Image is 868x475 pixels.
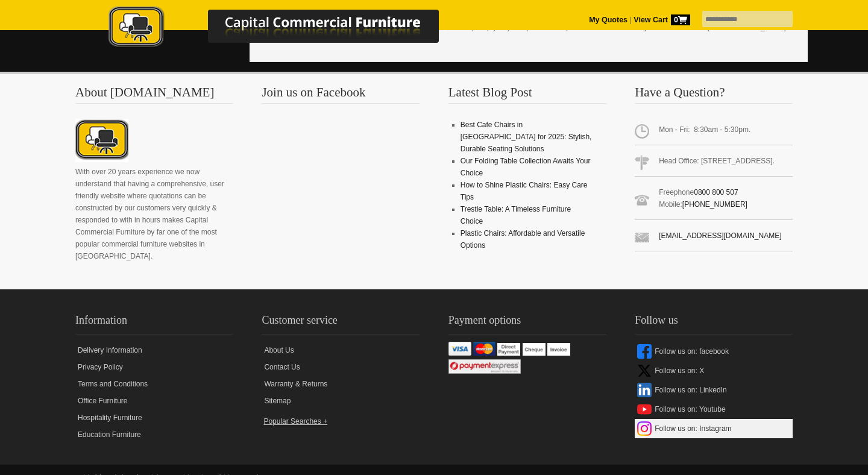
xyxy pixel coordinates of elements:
a: Follow us on: X [635,361,793,380]
h3: About [DOMAIN_NAME] [75,86,233,104]
a: Education Furniture [75,426,233,443]
img: About CCFNZ Logo [75,119,128,162]
h3: Have a Question? [635,86,793,104]
a: Sitemap [262,392,420,409]
a: [EMAIL_ADDRESS][DOMAIN_NAME] [659,231,781,240]
h3: Latest Blog Post [448,86,606,104]
a: Warranty & Returns [262,376,420,392]
a: Contact Us [262,359,420,376]
h2: Information [75,311,233,335]
a: Terms and Conditions [75,376,233,392]
a: View Cart0 [632,16,690,24]
h2: Customer service [262,311,420,335]
img: Capital Commercial Furniture Logo [75,6,497,50]
img: Mastercard [473,342,495,356]
a: Follow us on: Instagram [635,419,793,438]
img: linkedin-icon [637,383,652,397]
img: x-icon [637,363,652,378]
img: Invoice [547,343,570,356]
a: Our Folding Table Collection Awaits Your Choice [461,157,591,177]
a: About Us [262,342,420,359]
a: My Quotes [589,16,627,24]
img: Windcave / Payment Express [448,359,521,374]
img: instagram-icon [637,421,652,436]
a: Hospitality Furniture [75,409,233,426]
strong: View Cart [634,16,690,24]
img: Direct Payment [497,343,520,356]
a: 0800 800 507 [694,188,738,197]
span: Head Office: [STREET_ADDRESS]. [635,150,793,177]
h2: Payment options [448,311,606,335]
img: Cheque [523,343,546,356]
iframe: fb:page Facebook Social Plugin [262,119,418,251]
p: With over 20 years experience we now understand that having a comprehensive, user friendly websit... [75,166,233,262]
a: Follow us on: Youtube [635,400,793,419]
a: Capital Commercial Furniture Logo [75,6,497,54]
span: Freephone Mobile: [635,181,793,220]
h3: Join us on Facebook [262,86,420,104]
a: How to Shine Plastic Chairs: Easy Care Tips [461,181,588,201]
img: facebook-icon [637,344,652,359]
a: Best Cafe Chairs in [GEOGRAPHIC_DATA] for 2025: Stylish, Durable Seating Solutions [461,121,592,153]
h2: Follow us [635,311,793,335]
img: VISA [448,342,471,356]
img: youtube-icon [637,402,652,417]
span: 0 [671,14,690,25]
span: Mon - Fri: 8:30am - 5:30pm. [635,119,793,145]
a: Delivery Information [75,342,233,359]
a: Trestle Table: A Timeless Furniture Choice [461,205,571,225]
a: [PHONE_NUMBER] [682,200,747,209]
a: Follow us on: facebook [635,342,793,361]
a: Follow us on: LinkedIn [635,380,793,400]
a: Plastic Chairs: Affordable and Versatile Options [461,229,585,250]
a: Privacy Policy [75,359,233,376]
a: Office Furniture [75,392,233,409]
